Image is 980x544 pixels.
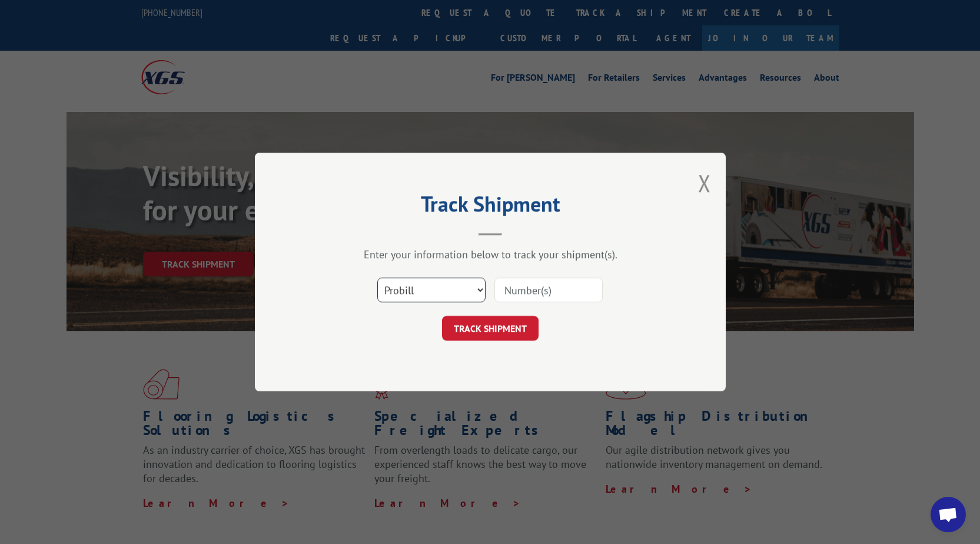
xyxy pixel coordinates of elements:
[494,278,603,302] input: Number(s)
[314,248,667,261] div: Enter your information below to track your shipment(s).
[442,316,539,341] button: TRACK SHIPMENT
[314,196,667,218] h2: Track Shipment
[931,497,966,532] div: Open chat
[698,167,711,199] button: Close modal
